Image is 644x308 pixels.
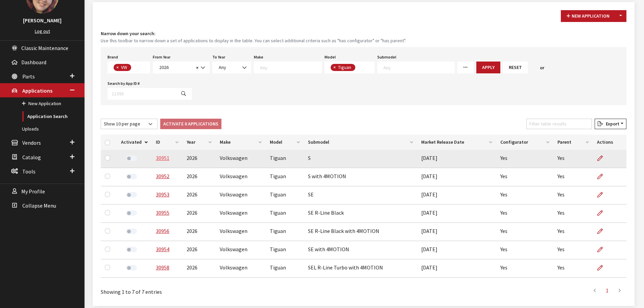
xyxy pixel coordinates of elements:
td: SEL R-Line Turbo with 4MOTION [304,259,417,278]
li: Tiguan [331,64,355,71]
span: Export [603,121,619,127]
td: Yes [553,168,593,186]
span: Tools [22,168,35,175]
a: Edit Application [597,150,609,167]
textarea: Search [357,65,361,71]
td: [DATE] [417,186,496,205]
label: Submodel [377,54,396,60]
a: 30955 [156,209,169,216]
td: [DATE] [417,150,496,168]
td: Yes [553,150,593,168]
td: Tiguan [266,168,304,186]
td: 2026 [183,205,215,223]
a: 30954 [156,246,169,253]
span: Catalog [22,154,41,161]
td: Yes [496,259,553,278]
th: Year: activate to sort column ascending [183,135,215,150]
textarea: Search [383,64,454,70]
td: Tiguan [266,150,304,168]
td: Yes [553,205,593,223]
td: 2026 [183,186,215,205]
td: SE with 4MOTION [304,241,417,259]
th: Model: activate to sort column ascending [266,135,304,150]
span: Collapse Menu [22,202,56,209]
span: Any [219,64,226,70]
span: 2026 [153,62,210,73]
td: Yes [496,223,553,241]
span: × [116,64,119,70]
td: Volkswagen [216,223,266,241]
td: Yes [496,241,553,259]
button: Export [595,119,626,129]
span: Any [217,64,247,71]
td: 2026 [183,150,215,168]
td: [DATE] [417,205,496,223]
a: Log out [35,28,50,34]
label: Model [325,54,336,60]
button: Remove all items [194,64,198,72]
span: Any [212,62,251,73]
label: Activate Application [126,210,137,216]
td: Volkswagen [216,241,266,259]
th: Actions [593,135,626,150]
label: Activate Application [126,156,137,161]
h3: [PERSON_NAME] [7,16,78,24]
th: Market Release Date: activate to sort column ascending [417,135,496,150]
a: Edit Application [597,223,609,240]
label: Brand [108,54,118,60]
td: Yes [553,223,593,241]
td: SE R-Line Black with 4MOTION [304,223,417,241]
a: 30951 [156,155,169,161]
span: Vendors [22,140,41,146]
td: Tiguan [266,241,304,259]
label: Activate Application [126,265,137,270]
td: [DATE] [417,168,496,186]
label: From Year [153,54,170,60]
td: SE [304,186,417,205]
td: Yes [553,186,593,205]
button: Remove item [331,64,337,71]
span: or [540,64,544,71]
a: Edit Application [597,259,609,276]
td: [DATE] [417,241,496,259]
a: 30953 [156,191,169,198]
td: Yes [496,205,553,223]
a: Edit Application [597,241,609,258]
span: VW [120,64,129,70]
th: Make: activate to sort column ascending [216,135,266,150]
label: Make [254,54,263,60]
td: [DATE] [417,259,496,278]
a: 30956 [156,228,169,234]
td: S [304,150,417,168]
td: Yes [553,241,593,259]
span: Dashboard [21,59,46,66]
span: × [196,65,198,71]
td: Yes [553,259,593,278]
span: 2026 [157,64,194,71]
h4: Narrow down your search: [101,30,626,37]
a: 30958 [156,264,169,271]
span: Parts [22,73,35,80]
a: 30952 [156,173,169,180]
th: ID: activate to sort column ascending [152,135,183,150]
div: Showing 1 to 7 of 7 entries [101,283,315,296]
td: Tiguan [266,223,304,241]
span: Applications [22,87,52,94]
textarea: Search [260,64,321,70]
td: Volkswagen [216,168,266,186]
label: Activate Application [126,247,137,252]
label: Activate Application [126,192,137,197]
td: Yes [496,168,553,186]
td: Tiguan [266,186,304,205]
th: Activated: activate to sort column descending [117,135,152,150]
td: 2026 [183,259,215,278]
span: Classic Maintenance [21,45,68,51]
span: My Profile [21,188,45,195]
th: Configurator: activate to sort column ascending [496,135,553,150]
span: Tiguan [337,64,353,70]
button: Reset [503,62,528,73]
label: To Year [212,54,225,60]
input: Filter table results [526,119,592,129]
label: Activate Application [126,229,137,234]
a: 1 [601,284,613,297]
